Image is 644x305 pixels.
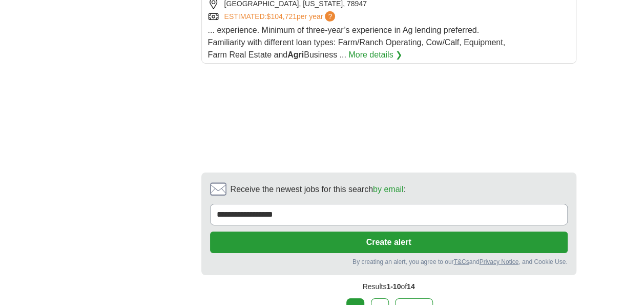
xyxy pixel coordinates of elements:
[201,72,576,164] iframe: Ads by Google
[287,50,304,59] strong: Agri
[210,257,568,266] div: By creating an alert, you agree to our and , and Cookie Use.
[453,258,469,265] a: T&Cs
[386,282,401,291] span: 1-10
[348,49,402,61] a: More details ❯
[266,12,296,21] span: $104,721
[208,26,505,59] span: ... experience. Minimum of three-year’s experience in Ag lending preferred. Familiarity with diff...
[407,282,415,291] span: 14
[231,183,406,196] span: Receive the newest jobs for this search :
[479,258,518,265] a: Privacy Notice
[201,275,576,298] div: Results of
[224,11,338,22] a: ESTIMATED:$104,721per year?
[210,232,568,253] button: Create alert
[373,185,404,194] a: by email
[325,11,335,22] span: ?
